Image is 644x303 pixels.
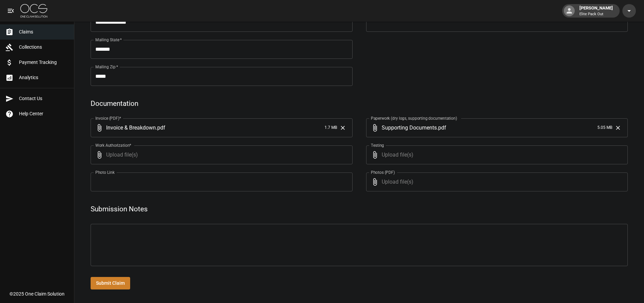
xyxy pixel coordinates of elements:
label: Mailing Zip [95,64,118,70]
button: Submit Claim [91,277,130,289]
img: ocs-logo-white-transparent.png [20,4,47,18]
span: Supporting Documents [382,124,437,132]
span: . pdf [156,124,165,132]
p: Elite Pack Out [579,11,613,17]
label: Invoice (PDF)* [95,115,121,121]
span: 5.05 MB [597,124,612,131]
span: Payment Tracking [19,59,69,66]
span: Help Center [19,110,69,117]
button: Clear [338,123,348,133]
label: Testing [371,142,384,148]
label: Paperwork (dry logs, supporting documentation) [371,115,457,121]
button: open drawer [4,4,18,18]
span: Collections [19,44,69,51]
label: Photos (PDF) [371,169,395,175]
span: Upload file(s) [106,145,334,164]
div: © 2025 One Claim Solution [9,290,65,297]
label: Work Authorization* [95,142,132,148]
span: Claims [19,28,69,36]
button: Clear [613,123,623,133]
label: Photo Link [95,169,115,175]
span: Analytics [19,74,69,81]
span: Invoice & Breakdown [106,124,156,132]
span: 1.7 MB [325,124,337,131]
span: Upload file(s) [382,145,610,164]
span: . pdf [437,124,446,132]
span: Upload file(s) [382,172,610,191]
span: Contact Us [19,95,69,102]
div: [PERSON_NAME] [577,5,616,17]
label: Mailing State [95,37,122,43]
